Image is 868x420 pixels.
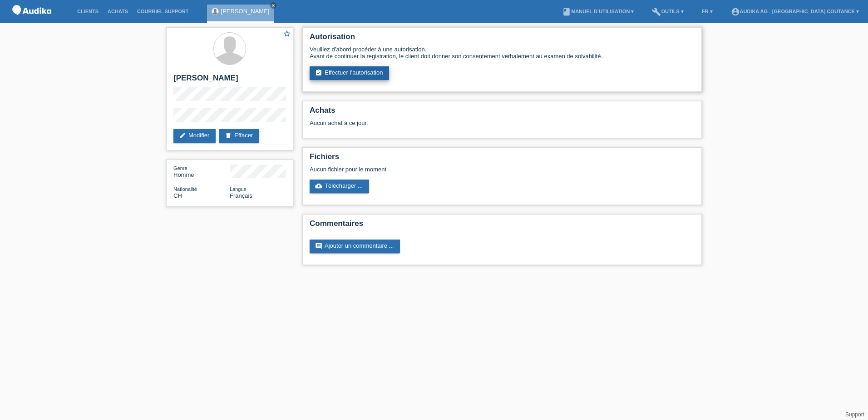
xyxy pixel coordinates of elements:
[221,8,270,15] a: [PERSON_NAME]
[133,9,193,14] a: Courriel Support
[230,186,247,192] span: Langue
[225,132,232,139] i: delete
[219,129,259,143] a: deleteEffacer
[310,66,389,80] a: assignment_turned_inEffectuer l’autorisation
[283,30,291,38] i: star_border
[845,411,864,418] a: Support
[270,2,276,9] a: close
[173,192,182,199] span: Suisse
[230,192,252,199] span: Français
[310,166,587,173] div: Aucun fichier pour le moment
[173,74,286,87] h2: [PERSON_NAME]
[310,106,695,120] h2: Achats
[315,182,322,190] i: cloud_upload
[647,9,688,14] a: buildOutils ▾
[9,18,54,25] a: POS — MF Group
[315,242,322,250] i: comment
[173,129,216,143] a: editModifier
[697,9,717,14] a: FR ▾
[652,7,661,16] i: build
[562,7,571,16] i: book
[310,120,695,133] div: Aucun achat à ce jour.
[310,46,695,60] div: Veuillez d’abord procéder à une autorisation. Avant de continuer la registration, le client doit ...
[315,69,322,76] i: assignment_turned_in
[173,165,230,178] div: Homme
[726,9,863,14] a: account_circleAudika AG - [GEOGRAPHIC_DATA] Coutance ▾
[557,9,638,14] a: bookManuel d’utilisation ▾
[271,3,276,8] i: close
[310,240,400,253] a: commentAjouter un commentaire ...
[179,132,186,139] i: edit
[310,180,369,193] a: cloud_uploadTélécharger ...
[73,9,103,14] a: Clients
[731,7,740,16] i: account_circle
[103,9,133,14] a: Achats
[310,219,695,233] h2: Commentaires
[173,165,187,171] span: Genre
[310,152,695,166] h2: Fichiers
[310,32,695,46] h2: Autorisation
[283,30,291,39] a: star_border
[173,186,197,192] span: Nationalité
